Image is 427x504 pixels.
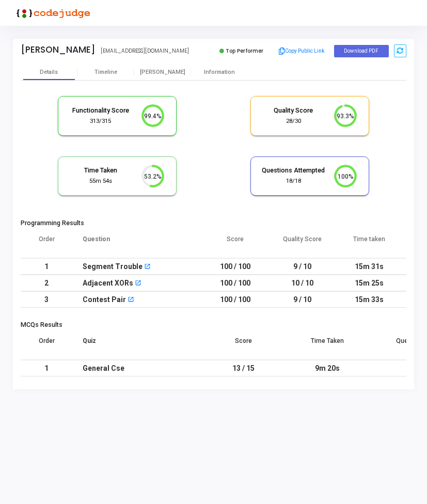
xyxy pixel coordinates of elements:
[296,360,359,376] div: 9m 20s
[336,275,403,291] td: 15m 25s
[21,331,72,360] th: Order
[40,69,58,75] div: Details
[21,321,406,328] h5: MCQs Results
[201,275,268,291] td: 100 / 100
[66,106,135,114] h5: Functionality Score
[286,331,370,360] th: Time Taken
[259,106,328,114] h5: Quality Score
[259,117,328,125] div: 28/30
[201,258,268,275] td: 100 / 100
[336,258,403,275] td: 15m 31s
[274,44,329,58] button: Copy Public Link
[128,297,134,304] mat-icon: open_in_new
[83,292,126,307] div: Contest Pair
[101,47,189,55] div: [EMAIL_ADDRESS][DOMAIN_NAME]
[144,264,151,271] mat-icon: open_in_new
[21,258,72,275] td: 1
[334,45,389,57] button: Download PDF
[21,291,72,308] td: 3
[268,275,336,291] td: 10 / 10
[259,177,328,185] div: 18/18
[135,280,141,287] mat-icon: open_in_new
[134,69,191,75] div: [PERSON_NAME]
[21,360,72,376] td: 1
[201,331,286,360] th: Score
[66,177,135,185] div: 55m 54s
[21,275,72,291] td: 2
[201,229,268,258] th: Score
[83,275,133,291] div: Adjacent XORs
[191,69,248,75] div: Information
[66,117,135,125] div: 313/315
[21,44,96,55] div: [PERSON_NAME]
[83,259,143,274] div: Segment Trouble
[94,69,117,75] div: Timeline
[72,331,201,360] th: Quiz
[336,291,403,308] td: 15m 33s
[201,291,268,308] td: 100 / 100
[336,229,403,258] th: Time taken
[66,166,135,174] h5: Time Taken
[259,166,328,174] h5: Questions Attempted
[201,360,286,376] td: 13 / 15
[268,291,336,308] td: 9 / 10
[13,3,90,23] img: logo
[83,360,191,376] div: General Cse
[72,229,201,258] th: Question
[21,229,72,258] th: Order
[21,219,406,227] h5: Programming Results
[226,47,263,55] span: Top Performer
[268,258,336,275] td: 9 / 10
[268,229,336,258] th: Quality Score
